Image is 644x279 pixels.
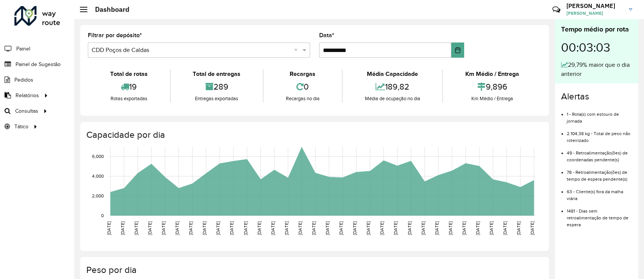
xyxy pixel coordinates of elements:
[407,221,412,235] text: [DATE]
[92,193,104,198] text: 2,000
[175,221,179,235] text: [DATE]
[379,221,384,235] text: [DATE]
[489,221,494,235] text: [DATE]
[445,69,540,79] div: Km Médio / Entrega
[16,91,39,99] span: Relatórios
[548,2,564,18] a: Contato Rápido
[265,95,340,102] div: Recargas no dia
[229,221,234,235] text: [DATE]
[147,221,152,235] text: [DATE]
[366,221,371,235] text: [DATE]
[325,221,330,235] text: [DATE]
[338,221,343,235] text: [DATE]
[567,144,632,163] li: 49 - Retroalimentação(ões) de coordenadas pendente(s)
[451,43,464,58] button: Choose Date
[567,183,632,202] li: 63 - Cliente(s) fora da malha viária
[16,60,61,68] span: Painel de Sugestão
[567,202,632,228] li: 1481 - Dias sem retroalimentação de tempo de espera
[561,24,632,35] div: Tempo médio por rota
[516,221,521,235] text: [DATE]
[90,79,168,95] div: 19
[566,2,623,9] h3: [PERSON_NAME]
[161,221,166,235] text: [DATE]
[265,79,340,95] div: 0
[393,221,398,235] text: [DATE]
[352,221,357,235] text: [DATE]
[173,79,261,95] div: 289
[298,221,303,235] text: [DATE]
[311,221,316,235] text: [DATE]
[92,154,104,159] text: 6,000
[345,69,441,79] div: Média Capacidade
[101,213,104,218] text: 0
[270,221,275,235] text: [DATE]
[88,31,142,40] label: Filtrar por depósito
[86,129,541,140] h4: Capacidade por dia
[561,35,632,60] div: 00:03:03
[448,221,453,235] text: [DATE]
[188,221,193,235] text: [DATE]
[567,105,632,125] li: 1 - Rota(s) com estouro de jornada
[445,95,540,102] div: Km Médio / Entrega
[134,221,139,235] text: [DATE]
[202,221,207,235] text: [DATE]
[284,221,289,235] text: [DATE]
[15,107,38,115] span: Consultas
[173,69,261,79] div: Total de entregas
[16,45,30,53] span: Painel
[294,46,301,55] span: Clear all
[173,95,261,102] div: Entregas exportadas
[243,221,248,235] text: [DATE]
[106,221,111,235] text: [DATE]
[502,221,507,235] text: [DATE]
[566,10,623,17] span: [PERSON_NAME]
[215,221,220,235] text: [DATE]
[434,221,439,235] text: [DATE]
[92,173,104,178] text: 4,000
[421,221,426,235] text: [DATE]
[14,123,28,131] span: Tático
[561,60,632,79] div: 29,79% maior que o dia anterior
[567,163,632,183] li: 78 - Retroalimentação(ões) de tempo de espera pendente(s)
[345,95,441,102] div: Média de ocupação no dia
[14,76,33,84] span: Pedidos
[319,31,334,40] label: Data
[567,125,632,144] li: 2.104,38 kg - Total de peso não roteirizado
[561,91,632,102] h4: Alertas
[87,5,129,14] h2: Dashboard
[345,79,441,95] div: 189,82
[445,79,540,95] div: 9,896
[475,221,480,235] text: [DATE]
[257,221,262,235] text: [DATE]
[86,265,541,276] h4: Peso por dia
[90,95,168,102] div: Rotas exportadas
[265,69,340,79] div: Recargas
[462,221,466,235] text: [DATE]
[120,221,125,235] text: [DATE]
[530,221,535,235] text: [DATE]
[90,69,168,79] div: Total de rotas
